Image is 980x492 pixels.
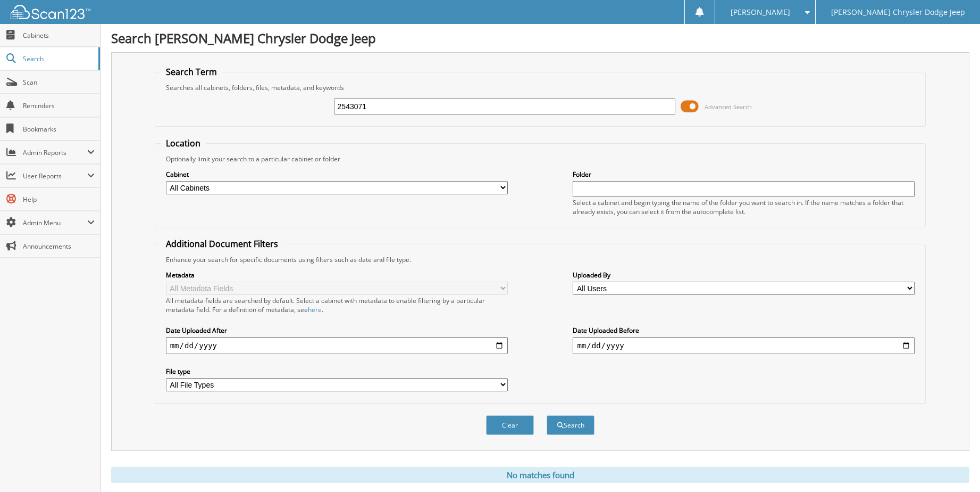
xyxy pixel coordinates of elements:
span: Reminders [23,101,95,110]
label: File type [166,367,508,376]
label: Cabinet [166,170,508,179]
span: Cabinets [23,31,95,40]
div: Optionally limit your search to a particular cabinet or folder [161,154,920,163]
span: [PERSON_NAME] Chrysler Dodge Jeep [831,9,965,15]
div: Select a cabinet and begin typing the name of the folder you want to search in. If the name match... [573,198,915,216]
span: Scan [23,78,95,87]
span: Help [23,195,95,204]
label: Metadata [166,270,508,280]
button: Clear [486,415,534,435]
input: end [573,337,915,354]
div: Enhance your search for specific documents using filters such as date and file type. [161,255,920,264]
span: Search [23,54,93,63]
h1: Search [PERSON_NAME] Chrysler Dodge Jeep [111,29,969,47]
label: Uploaded By [573,270,915,280]
span: [PERSON_NAME] [731,9,790,15]
img: scan123-logo-white.svg [11,5,90,19]
input: start [166,337,508,354]
div: All metadata fields are searched by default. Select a cabinet with metadata to enable filtering b... [166,296,508,314]
a: here [308,305,322,314]
label: Date Uploaded After [166,326,508,335]
span: Announcements [23,242,95,251]
span: Admin Reports [23,148,87,157]
label: Date Uploaded Before [573,326,915,335]
div: No matches found [111,467,969,483]
legend: Location [161,137,206,149]
legend: Search Term [161,66,222,78]
span: User Reports [23,171,87,181]
div: Searches all cabinets, folders, files, metadata, and keywords [161,83,920,92]
button: Search [547,415,594,435]
span: Admin Menu [23,218,87,227]
legend: Additional Document Filters [161,238,283,250]
label: Folder [573,170,915,179]
span: Advanced Search [705,103,752,111]
span: Bookmarks [23,125,95,134]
